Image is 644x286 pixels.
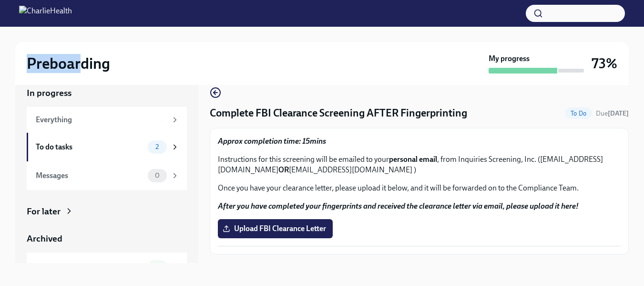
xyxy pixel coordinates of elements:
[27,107,187,133] a: Everything
[36,115,167,125] div: Everything
[218,183,621,193] p: Once you have your clearance letter, please upload it below, and it will be forwarded on to the C...
[27,233,187,245] a: Archived
[218,137,326,146] strong: Approx completion time: 15mins
[27,161,187,190] a: Messages0
[596,109,629,118] span: August 28th, 2025 09:00
[596,109,629,117] span: Due
[278,165,289,174] strong: OR
[36,262,144,272] div: Completed tasks
[608,109,629,117] strong: [DATE]
[27,133,187,161] a: To do tasks2
[489,53,530,64] strong: My progress
[36,170,144,181] div: Messages
[389,155,437,164] strong: personal email
[218,219,333,238] label: Upload FBI Clearance Letter
[218,154,621,175] p: Instructions for this screening will be emailed to your , from Inquiries Screening, Inc. ([EMAIL_...
[565,110,592,117] span: To Do
[27,253,187,281] a: Completed tasks
[225,224,326,233] span: Upload FBI Clearance Letter
[150,143,164,150] span: 2
[27,205,61,218] div: For later
[210,106,467,120] h4: Complete FBI Clearance Screening AFTER Fingerprinting
[19,6,72,21] img: CharlieHealth
[27,205,187,218] a: For later
[36,142,144,152] div: To do tasks
[27,54,110,73] h2: Preboarding
[149,172,165,179] span: 0
[592,55,617,72] h3: 73%
[218,201,579,211] strong: After you have completed your fingerprints and received the clearance letter via email, please up...
[27,87,187,99] a: In progress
